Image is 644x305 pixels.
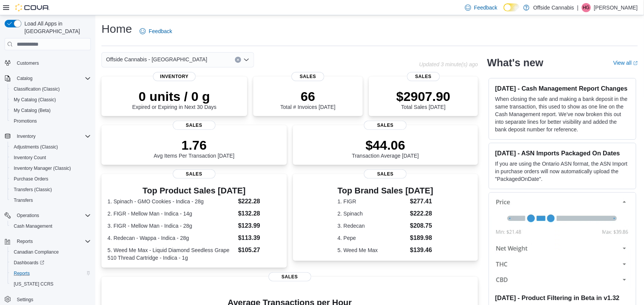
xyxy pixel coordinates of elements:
p: $44.06 [352,137,419,153]
span: Washington CCRS [11,279,91,289]
span: My Catalog (Classic) [14,97,56,103]
a: Inventory Manager (Classic) [11,164,74,173]
div: Avg Items Per Transaction [DATE] [154,137,235,159]
p: [PERSON_NAME] [594,3,638,12]
span: HG [583,3,590,12]
span: Load All Apps in [GEOGRAPHIC_DATA] [21,20,91,35]
p: Offside Cannabis [533,3,574,12]
dd: $113.39 [238,233,280,243]
button: Inventory [2,131,94,142]
dd: $222.28 [410,209,433,218]
span: Adjustments (Classic) [11,142,91,152]
dd: $222.28 [238,197,280,206]
span: Dashboards [14,260,44,266]
dd: $105.27 [238,246,280,255]
div: Expired or Expiring in Next 30 Days [132,89,217,110]
dt: 3. FIGR - Mellow Man - Indica - 28g [108,222,235,230]
h1: Home [101,21,132,37]
button: Reports [14,237,36,246]
span: Settings [17,297,33,303]
a: Classification (Classic) [11,85,63,94]
p: Updated 3 minute(s) ago [419,61,478,67]
dd: $277.41 [410,197,433,206]
button: Inventory [14,132,39,141]
dt: 4. Pepe [338,234,407,242]
a: Feedback [137,24,175,39]
div: Holly Garel [582,3,591,12]
button: Adjustments (Classic) [8,142,94,152]
span: Inventory Manager (Classic) [14,165,71,171]
a: Settings [14,295,36,304]
dd: $208.75 [410,221,433,230]
span: Reports [14,270,30,276]
button: Classification (Classic) [8,84,94,94]
button: Reports [8,268,94,279]
p: If you are using the Ontario ASN format, the ASN Import in purchase orders will now automatically... [495,160,630,183]
button: [US_STATE] CCRS [8,279,94,289]
span: Sales [173,169,216,179]
p: $2907.90 [396,89,451,104]
h3: Top Brand Sales [DATE] [338,186,433,195]
dt: 5. Weed Me Max - Liquid Diamond Seedless Grape 510 Thread Cartridge - Indica - 1g [108,246,235,262]
a: My Catalog (Classic) [11,95,59,104]
button: Open list of options [243,57,250,63]
span: Sales [269,272,311,281]
button: Transfers (Classic) [8,184,94,195]
h3: Top Product Sales [DATE] [108,186,281,195]
span: Customers [17,60,39,66]
span: My Catalog (Beta) [11,106,91,115]
h3: [DATE] - Product Filtering in Beta in v1.32 [495,294,630,302]
a: View allExternal link [613,60,638,66]
span: Transfers [14,197,33,203]
span: Transfers (Classic) [14,187,52,193]
a: Dashboards [8,257,94,268]
a: [US_STATE] CCRS [11,279,56,289]
button: My Catalog (Beta) [8,105,94,116]
span: Reports [11,269,91,278]
span: Dashboards [11,258,91,267]
a: Cash Management [11,222,55,231]
dt: 3. Redecan [338,222,407,230]
span: Settings [14,295,91,304]
a: Reports [11,269,33,278]
span: [US_STATE] CCRS [14,281,53,287]
h3: [DATE] - ASN Imports Packaged On Dates [495,149,630,157]
span: Dark Mode [504,11,504,12]
span: Sales [291,72,324,81]
span: Cash Management [14,223,52,229]
span: Transfers (Classic) [11,185,91,194]
dt: 4. Redecan - Wappa - Indica - 28g [108,234,235,242]
span: Classification (Classic) [14,86,60,92]
dd: $189.98 [410,233,433,243]
a: Transfers [11,196,36,205]
button: My Catalog (Classic) [8,94,94,105]
button: Operations [14,211,42,220]
span: Feedback [149,27,172,35]
button: Transfers [8,195,94,206]
button: Operations [2,210,94,221]
span: Inventory [17,133,35,139]
span: Canadian Compliance [14,249,59,255]
button: Cash Management [8,221,94,232]
span: Inventory Count [14,155,46,161]
button: Promotions [8,116,94,126]
span: Catalog [14,74,91,83]
a: Promotions [11,117,40,126]
a: Purchase Orders [11,174,52,184]
button: Purchase Orders [8,174,94,184]
button: Reports [2,236,94,247]
span: Adjustments (Classic) [14,144,58,150]
button: Inventory Manager (Classic) [8,163,94,174]
span: Sales [364,121,407,130]
span: Sales [364,169,407,179]
span: Transfers [11,196,91,205]
span: Offside Cannabis - [GEOGRAPHIC_DATA] [106,55,207,64]
dd: $139.46 [410,246,433,255]
span: Reports [17,238,33,244]
dt: 5. Weed Me Max [338,246,407,254]
dt: 2. Spinach [338,210,407,217]
span: Promotions [11,117,91,126]
span: Operations [17,212,39,219]
span: Inventory Count [11,153,91,162]
button: Canadian Compliance [8,247,94,257]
